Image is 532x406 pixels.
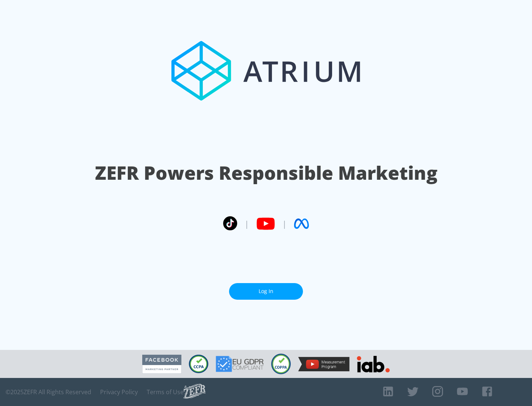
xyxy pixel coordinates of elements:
img: Facebook Marketing Partner [142,355,181,374]
a: Terms of Use [147,388,184,396]
img: CCPA Compliant [189,355,208,373]
span: © 2025 ZEFR All Rights Reserved [6,388,91,396]
span: | [282,218,287,229]
a: Log In [229,283,303,300]
img: GDPR Compliant [216,356,264,372]
img: YouTube Measurement Program [298,357,349,371]
img: COPPA Compliant [271,354,291,374]
img: IAB [357,356,390,372]
h1: ZEFR Powers Responsible Marketing [95,160,437,186]
a: Privacy Policy [100,388,138,396]
span: | [245,218,249,229]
